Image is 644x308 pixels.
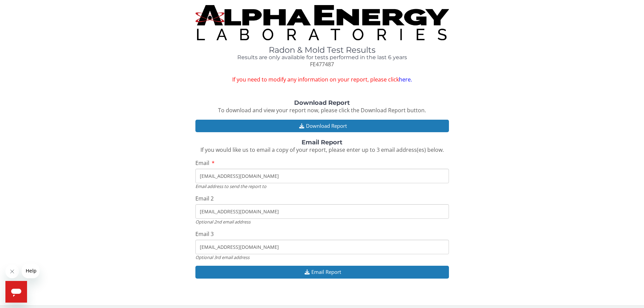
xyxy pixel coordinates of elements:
a: here. [399,76,412,83]
button: Email Report [195,266,449,278]
strong: Download Report [294,99,350,106]
span: If you would like us to email a copy of your report, please enter up to 3 email address(es) below. [200,146,444,153]
h4: Results are only available for tests performed in the last 6 years [195,54,449,61]
span: Email 3 [195,230,214,238]
span: If you need to modify any information on your report, please click [195,76,449,84]
strong: Email Report [302,139,342,146]
img: TightCrop.jpg [195,5,449,40]
div: Optional 3rd email address [195,254,449,260]
span: To download and view your report now, please click the Download Report button. [218,106,426,114]
span: Email [195,159,209,167]
h1: Radon & Mold Test Results [195,46,449,54]
iframe: Button to launch messaging window [5,281,27,303]
div: Optional 2nd email address [195,219,449,225]
button: Download Report [195,120,449,132]
span: FE477487 [310,61,334,68]
iframe: Close message [5,265,19,278]
span: Email 2 [195,195,214,202]
iframe: Message from company [22,263,40,278]
div: Email address to send the report to [195,183,449,189]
